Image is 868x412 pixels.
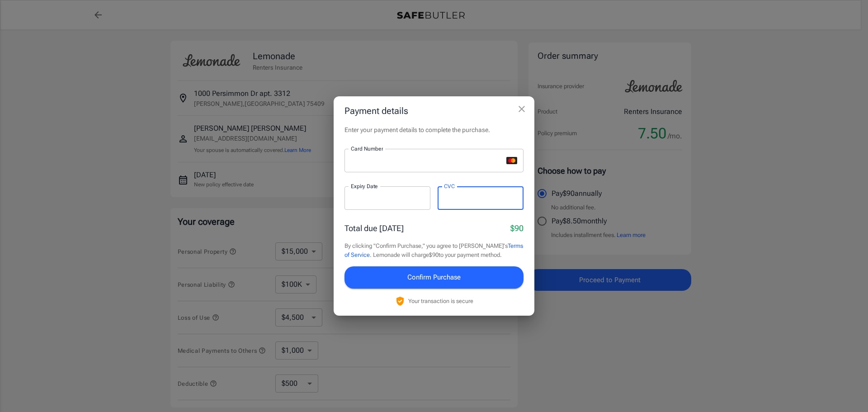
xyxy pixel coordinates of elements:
[506,157,517,164] svg: mastercard
[334,96,534,125] h2: Payment details
[344,242,524,259] p: By clicking "Confirm Purchase," you agree to [PERSON_NAME]'s . Lemonade will charge $90 to your p...
[351,145,383,152] label: Card Number
[407,271,461,283] span: Confirm Purchase
[351,194,424,203] iframe: Secure expiration date input frame
[344,222,404,234] p: Total due [DATE]
[351,156,503,165] iframe: Secure card number input frame
[444,194,517,203] iframe: Secure CVC input frame
[344,266,524,288] button: Confirm Purchase
[444,182,455,190] label: CVC
[510,222,524,234] p: $90
[344,125,524,134] p: Enter your payment details to complete the purchase.
[344,242,523,258] a: Terms of Service
[408,297,473,305] p: Your transaction is secure
[351,182,378,190] label: Expiry Date
[513,100,531,118] button: close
